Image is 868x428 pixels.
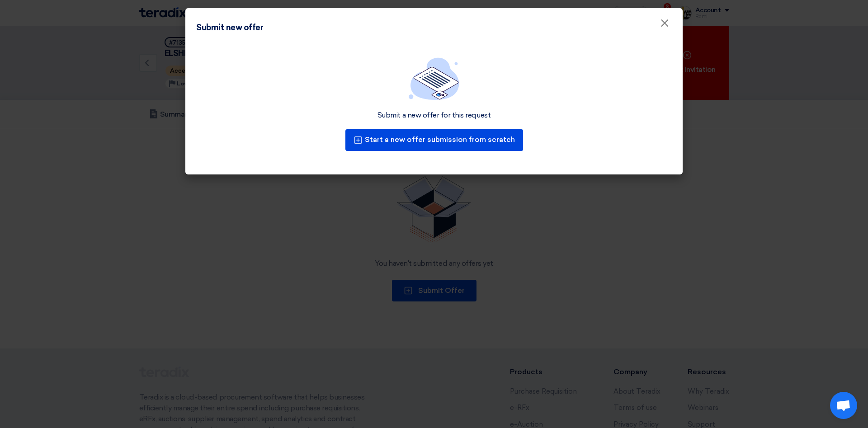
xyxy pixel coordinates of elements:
[409,57,459,100] img: empty_state_list.svg
[196,22,263,34] div: Submit new offer
[660,16,669,34] span: ×
[345,129,523,151] button: Start a new offer submission from scratch
[653,14,676,33] button: Close
[830,392,857,419] div: Open chat
[377,111,491,120] div: Submit a new offer for this request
